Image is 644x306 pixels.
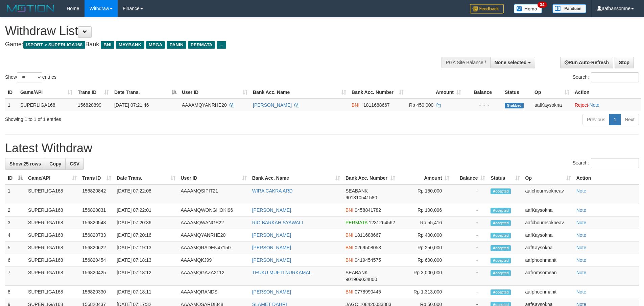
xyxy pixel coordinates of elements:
span: MEGA [146,41,165,49]
span: 34 [538,2,547,8]
td: SUPERLIGA168 [25,229,79,241]
span: PERMATA [188,41,215,49]
td: 2 [5,204,25,216]
span: [DATE] 07:21:46 [114,102,149,108]
td: [DATE] 07:20:16 [114,229,178,241]
span: 156820899 [78,102,101,108]
td: 156820425 [79,266,114,286]
span: Accepted [491,245,511,251]
td: AAAAMQGAZA2112 [178,266,249,286]
td: Rp 600,000 [398,254,452,266]
td: 156820842 [79,184,114,204]
td: Rp 55,416 [398,216,452,229]
a: [PERSON_NAME] [253,102,292,108]
td: [DATE] 07:18:11 [114,286,178,298]
td: [DATE] 07:22:08 [114,184,178,204]
a: Reject [575,102,588,108]
span: AAAAMQYANRHE20 [182,102,227,108]
span: Accepted [491,270,511,276]
th: ID [5,86,18,99]
td: aafromsomean [523,266,574,286]
span: BNI [345,207,353,213]
a: Copy [45,158,66,170]
a: Note [576,188,587,194]
td: 6 [5,254,25,266]
td: · [572,99,641,111]
span: BNI [101,41,114,49]
td: SUPERLIGA168 [25,204,79,216]
a: RIO BARKAH SYAWALI [252,220,303,225]
td: aafchournsokneav [523,184,574,204]
a: [PERSON_NAME] [252,232,291,238]
span: SEABANK [345,188,368,194]
span: BNI [345,245,353,250]
td: 8 [5,286,25,298]
img: MOTION_logo.png [5,3,56,14]
a: Note [590,102,600,108]
td: aafphoenmanit [523,286,574,298]
td: AAAAMQRADEN47150 [178,241,249,254]
a: [PERSON_NAME] [252,289,291,295]
a: Note [576,270,587,275]
td: - [452,241,488,254]
a: [PERSON_NAME] [252,207,291,213]
td: aafKaysokna [523,229,574,241]
td: SUPERLIGA168 [25,286,79,298]
a: Note [576,220,587,225]
span: PERMATA [345,220,367,225]
th: Date Trans.: activate to sort column ascending [114,172,178,184]
td: 156820831 [79,204,114,216]
a: Run Auto-Refresh [560,57,613,68]
td: AAAAMQWANGS22 [178,216,249,229]
td: AAAAMQYANRHE20 [178,229,249,241]
td: Rp 100,096 [398,204,452,216]
label: Search: [573,158,639,168]
input: Search: [591,158,639,168]
td: [DATE] 07:22:01 [114,204,178,216]
td: SUPERLIGA168 [18,99,75,111]
td: - [452,229,488,241]
td: Rp 150,000 [398,184,452,204]
label: Search: [573,72,639,82]
a: CSV [65,158,84,170]
td: [DATE] 07:19:13 [114,241,178,254]
span: Accepted [491,208,511,213]
td: 1 [5,99,18,111]
span: Grabbed [505,103,524,108]
td: - [452,286,488,298]
th: Balance [464,86,502,99]
th: Balance: activate to sort column ascending [452,172,488,184]
td: 156820622 [79,241,114,254]
span: PANIN [167,41,186,49]
td: aafKaysokna [523,241,574,254]
th: Amount: activate to sort column ascending [406,86,464,99]
td: 3 [5,216,25,229]
th: Action [572,86,641,99]
td: [DATE] 07:18:13 [114,254,178,266]
img: Button%20Memo.svg [514,4,542,14]
td: 7 [5,266,25,286]
span: MAYBANK [116,41,144,49]
div: - - - [467,102,499,108]
th: Status [502,86,532,99]
th: ID: activate to sort column descending [5,172,25,184]
td: AAAAMQWONGHOKI96 [178,204,249,216]
span: Copy 1811688667 to clipboard [363,102,390,108]
span: Copy 1811688667 to clipboard [355,232,381,238]
div: Showing 1 to 1 of 1 entries [5,113,263,123]
td: SUPERLIGA168 [25,254,79,266]
span: Show 25 rows [9,161,41,167]
td: 156820543 [79,216,114,229]
th: Op: activate to sort column ascending [532,86,572,99]
span: SEABANK [345,270,368,275]
select: Showentries [17,72,42,82]
span: Rp 450.000 [409,102,433,108]
h1: Withdraw List [5,24,423,38]
td: SUPERLIGA168 [25,216,79,229]
td: aafphoenmanit [523,254,574,266]
th: Date Trans.: activate to sort column descending [112,86,179,99]
td: AAAAMQSIPIT21 [178,184,249,204]
td: - [452,266,488,286]
td: Rp 400,000 [398,229,452,241]
span: Accepted [491,220,511,226]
